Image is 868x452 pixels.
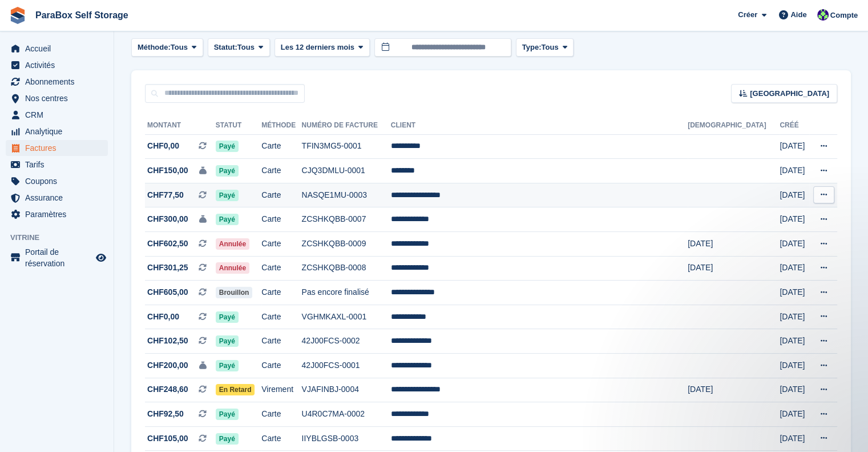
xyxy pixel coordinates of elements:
td: [DATE] [780,232,809,257]
td: [DATE] [780,134,809,159]
span: Paramètres [25,206,94,222]
span: CHF92,50 [147,408,184,420]
span: Tous [171,42,188,53]
span: CHF300,00 [147,213,188,225]
span: Abonnements [25,74,94,90]
span: CHF77,50 [147,189,184,201]
td: [DATE] [780,159,809,183]
button: Méthode: Tous [131,38,203,57]
th: Numéro de facture [302,117,391,135]
td: Carte [261,281,301,305]
span: Méthode: [138,42,171,53]
span: CHF0,00 [147,311,179,323]
th: Montant [145,117,216,135]
button: Type: Tous [516,38,574,57]
a: menu [6,41,108,57]
span: Factures [25,140,94,156]
button: Les 12 derniers mois [274,38,370,57]
span: Payé [216,165,239,177]
span: [GEOGRAPHIC_DATA] [750,88,829,99]
td: NASQE1MU-0003 [302,183,391,207]
span: Coupons [25,173,94,189]
span: Tarifs [25,157,94,173]
td: TFIN3MG5-0001 [302,134,391,159]
span: CHF102,50 [147,335,188,347]
td: [DATE] [780,378,809,402]
td: VJAFINBJ-0004 [302,378,391,402]
span: Accueil [25,41,94,57]
span: Brouillon [216,287,253,298]
span: Payé [216,360,239,371]
span: Type: [522,42,542,53]
span: Compte [830,10,858,21]
span: CHF248,60 [147,383,188,395]
td: Carte [261,134,301,159]
td: Virement [261,378,301,402]
a: menu [6,190,108,206]
span: Payé [216,311,239,323]
span: Activités [25,57,94,73]
span: Nos centres [25,90,94,106]
span: Statut: [214,42,237,53]
span: CRM [25,107,94,123]
td: ZCSHKQBB-0009 [302,232,391,257]
td: Carte [261,329,301,354]
th: Créé [780,117,809,135]
td: U4R0C7MA-0002 [302,402,391,427]
a: menu [6,246,108,269]
span: En retard [216,384,255,395]
td: Carte [261,256,301,281]
td: [DATE] [780,402,809,427]
th: Méthode [261,117,301,135]
span: Aide [790,9,806,21]
img: stora-icon-8386f47178a22dfd0bd8f6a31ec36ba5ce8667c1dd55bd0f319d3a0aa187defe.svg [9,7,26,24]
td: Carte [261,426,301,451]
th: [DEMOGRAPHIC_DATA] [688,117,780,135]
a: menu [6,173,108,189]
td: [DATE] [688,378,780,402]
th: Statut [216,117,261,135]
span: Assurance [25,190,94,206]
td: [DATE] [780,281,809,305]
a: menu [6,90,108,106]
td: 42J00FCS-0002 [302,329,391,354]
a: menu [6,157,108,173]
td: [DATE] [780,183,809,207]
td: Carte [261,159,301,183]
td: CJQ3DMLU-0001 [302,159,391,183]
span: CHF105,00 [147,433,188,445]
td: IIYBLGSB-0003 [302,426,391,451]
span: Analytique [25,123,94,139]
span: CHF0,00 [147,140,179,152]
button: Statut: Tous [208,38,270,57]
td: [DATE] [688,256,780,281]
td: Carte [261,232,301,257]
td: [DATE] [688,232,780,257]
a: menu [6,140,108,156]
span: Payé [216,335,239,347]
a: ParaBox Self Storage [31,6,133,25]
span: Portail de réservation [25,246,94,269]
td: [DATE] [780,354,809,378]
td: [DATE] [780,329,809,354]
span: CHF150,00 [147,165,188,177]
td: ZCSHKQBB-0008 [302,256,391,281]
td: Carte [261,207,301,232]
span: CHF200,00 [147,359,188,371]
a: menu [6,74,108,90]
a: menu [6,57,108,73]
span: Vitrine [10,232,114,243]
td: VGHMKAXL-0001 [302,305,391,329]
span: Payé [216,433,239,445]
a: menu [6,107,108,123]
span: Les 12 derniers mois [281,42,354,53]
td: ZCSHKQBB-0007 [302,207,391,232]
span: CHF602,50 [147,238,188,250]
a: menu [6,206,108,222]
a: menu [6,123,108,139]
span: CHF605,00 [147,286,188,298]
td: Pas encore finalisé [302,281,391,305]
span: Annulée [216,238,249,250]
span: Annulée [216,262,249,274]
span: Payé [216,214,239,225]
